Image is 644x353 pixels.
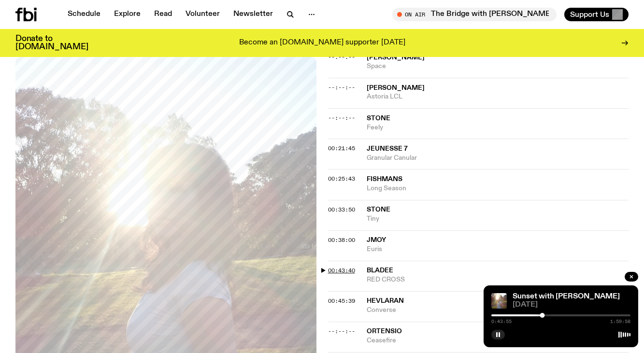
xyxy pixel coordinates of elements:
span: 00:33:50 [328,206,355,213]
span: [PERSON_NAME] [367,85,425,91]
button: On AirThe Bridge with [PERSON_NAME] [392,8,557,21]
span: Long Season [367,184,629,193]
span: Tiny [367,214,629,224]
span: Fishmans [367,176,402,183]
span: RED CROSS [367,275,629,284]
button: 00:43:40 [328,268,355,273]
button: 00:45:39 [328,298,355,304]
span: Hevlaran [367,297,404,304]
a: Newsletter [228,8,279,21]
span: jmoy [367,237,386,243]
span: Astoria LCL [367,92,629,101]
span: Tune in live [403,11,552,18]
p: Become an [DOMAIN_NAME] supporter [DATE] [239,39,405,47]
button: 00:38:00 [328,238,355,243]
span: --:--:-- [328,53,355,61]
span: Euris [367,245,629,254]
a: Schedule [62,8,106,21]
span: 00:25:43 [328,175,355,183]
span: 00:45:39 [328,297,355,305]
span: Support Us [570,10,609,19]
span: [PERSON_NAME] [367,54,425,61]
h3: Donate to [DOMAIN_NAME] [15,35,88,51]
span: --:--:-- [328,327,355,335]
span: Ortensio [367,328,402,335]
span: --:--:-- [328,114,355,122]
a: Read [148,8,178,21]
span: Ceasefire [367,336,629,345]
span: Space [367,62,629,71]
a: Sunset with [PERSON_NAME] [513,293,620,300]
span: 00:38:00 [328,236,355,244]
button: Support Us [564,8,629,21]
a: Explore [108,8,146,21]
span: 00:43:40 [328,267,355,274]
span: 00:21:45 [328,144,355,152]
a: Volunteer [180,8,226,21]
span: Stone [367,115,390,122]
span: Granular Canular [367,154,629,163]
button: 00:25:43 [328,176,355,182]
span: Bladee [367,267,393,274]
span: [DATE] [513,301,630,309]
button: 00:33:50 [328,207,355,212]
span: Feely [367,123,629,132]
span: Converse [367,306,629,315]
button: 00:21:45 [328,146,355,151]
span: --:--:-- [328,84,355,91]
span: Jeunesse 7 [367,145,408,152]
span: 1:59:58 [610,319,630,324]
span: 0:43:55 [491,319,512,324]
span: Stone [367,206,390,213]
